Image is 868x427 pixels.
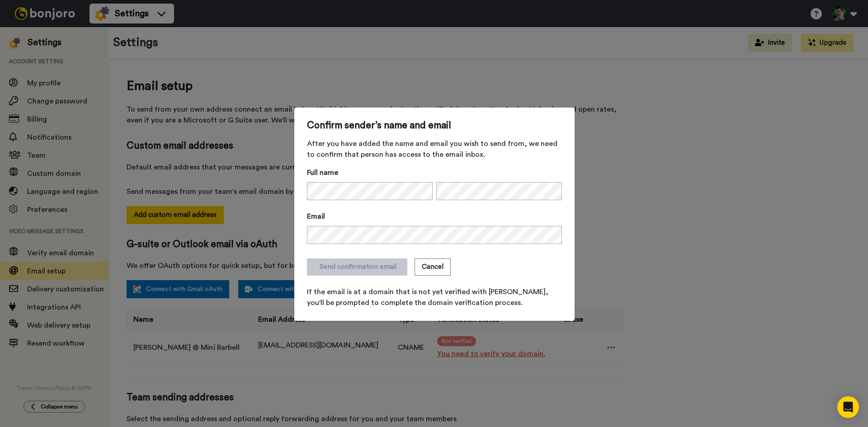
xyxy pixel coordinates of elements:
button: Cancel [415,258,451,276]
span: After you have added the name and email you wish to send from, we need to confirm that person has... [307,138,562,160]
label: Email [307,211,562,222]
div: Open Intercom Messenger [837,396,859,418]
span: Confirm sender’s name and email [307,120,562,131]
button: Send confirmation email [307,258,407,276]
label: Full name [307,167,433,178]
span: If the email is at a domain that is not yet verified with [PERSON_NAME], you'll be prompted to co... [307,286,562,308]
